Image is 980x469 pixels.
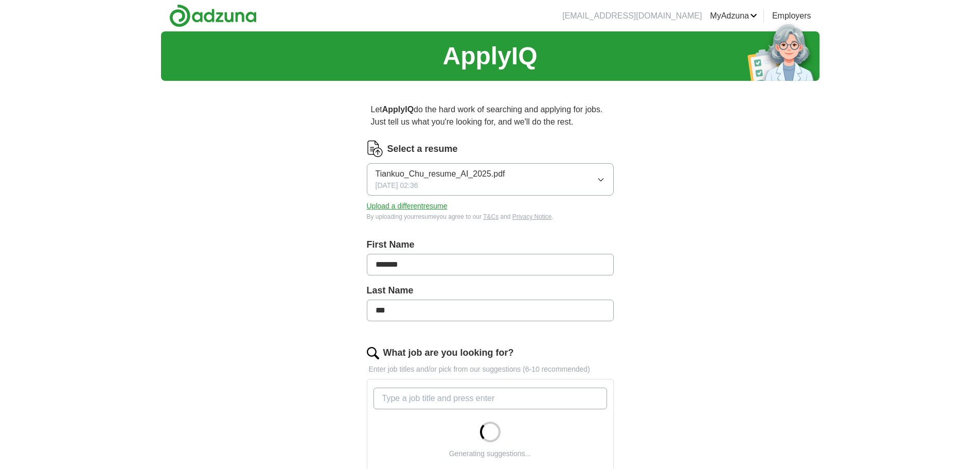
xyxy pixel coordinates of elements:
li: [EMAIL_ADDRESS][DOMAIN_NAME] [562,10,702,22]
a: MyAdzuna [710,10,757,22]
a: Privacy Notice [512,213,552,220]
div: By uploading your resume you agree to our and . [367,212,614,221]
p: Enter job titles and/or pick from our suggestions (6-10 recommended) [367,364,614,375]
label: What job are you looking for? [383,346,514,360]
label: First Name [367,238,614,252]
a: T&Cs [483,213,498,220]
span: Tiankuo_Chu_resume_AI_2025.pdf [376,168,505,180]
label: Last Name [367,284,614,298]
a: Employers [772,10,811,22]
strong: ApplyIQ [382,105,414,114]
img: Adzuna logo [169,4,257,27]
img: CV Icon [367,141,383,157]
h1: ApplyIQ [442,38,537,75]
label: Select a resume [387,142,458,156]
button: Tiankuo_Chu_resume_AI_2025.pdf[DATE] 02:36 [367,163,614,196]
button: Upload a differentresume [367,201,448,212]
span: [DATE] 02:36 [376,180,418,191]
img: search.png [367,347,379,359]
input: Type a job title and press enter [373,388,607,409]
div: Generating suggestions... [449,448,531,459]
p: Let do the hard work of searching and applying for jobs. Just tell us what you're looking for, an... [367,99,614,132]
